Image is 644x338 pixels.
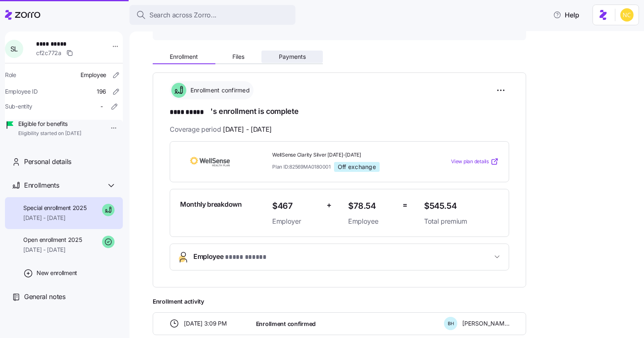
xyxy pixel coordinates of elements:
[170,106,509,118] h1: 's enrollment is complete
[448,321,454,326] span: B H
[348,199,396,213] span: $78.54
[188,86,250,94] span: Enrollment confirmed
[24,180,59,191] span: Enrollments
[546,7,586,23] button: Help
[170,54,198,60] span: Enrollment
[232,54,244,60] span: Files
[402,199,407,211] span: =
[553,10,579,20] span: Help
[5,87,38,96] span: Employee ID
[272,152,417,159] span: WellSense Clarity Silver [DATE]-[DATE]
[451,158,489,166] span: View plan details
[180,152,240,171] img: WellSense Health Plan (BMC)
[170,124,272,135] span: Coverage period
[153,297,526,306] span: Enrollment activity
[327,199,332,211] span: +
[18,120,81,128] span: Eligible for benefits
[23,214,87,222] span: [DATE] - [DATE]
[272,199,320,213] span: $467
[23,246,82,254] span: [DATE] - [DATE]
[24,292,66,302] span: General notes
[272,216,320,227] span: Employer
[10,46,18,52] span: S L
[24,157,71,167] span: Personal details
[100,102,103,111] span: -
[462,319,510,328] span: [PERSON_NAME]
[348,216,396,227] span: Employee
[279,54,306,60] span: Payments
[451,157,499,166] a: View plan details
[23,236,82,244] span: Open enrollment 2025
[184,319,227,328] span: [DATE] 3:09 PM
[272,163,331,170] span: Plan ID: 82569MA0180001
[36,49,61,57] span: cf2c772a
[256,320,316,328] span: Enrollment confirmed
[424,199,499,213] span: $545.54
[129,5,295,25] button: Search across Zorro...
[23,204,87,212] span: Special enrollment 2025
[424,216,499,227] span: Total premium
[149,10,217,20] span: Search across Zorro...
[5,102,32,111] span: Sub-entity
[620,8,634,22] img: e03b911e832a6112bf72643c5874f8d8
[97,87,106,96] span: 196
[338,163,376,171] span: Off exchange
[223,124,272,135] span: [DATE] - [DATE]
[193,251,270,263] span: Employee
[5,71,16,79] span: Role
[37,269,77,277] span: New enrollment
[180,199,242,210] span: Monthly breakdown
[80,71,106,79] span: Employee
[18,130,81,137] span: Eligibility started on [DATE]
